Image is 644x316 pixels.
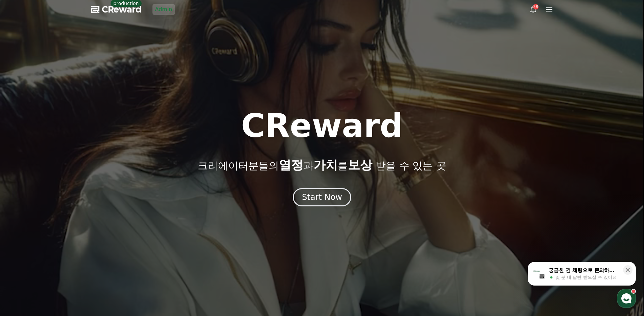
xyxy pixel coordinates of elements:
p: 크리에이터분들의 과 를 받을 수 있는 곳 [198,158,446,172]
a: 38 [529,5,537,14]
span: CReward [102,4,142,15]
div: Start Now [302,192,342,203]
div: 38 [533,4,539,9]
span: 가치 [313,158,338,172]
h1: CReward [241,110,403,142]
span: 보상 [348,158,372,172]
a: Admin [152,4,175,15]
button: Start Now [293,188,351,206]
a: CReward [91,4,142,15]
span: 열정 [279,158,303,172]
a: Start Now [293,195,351,201]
